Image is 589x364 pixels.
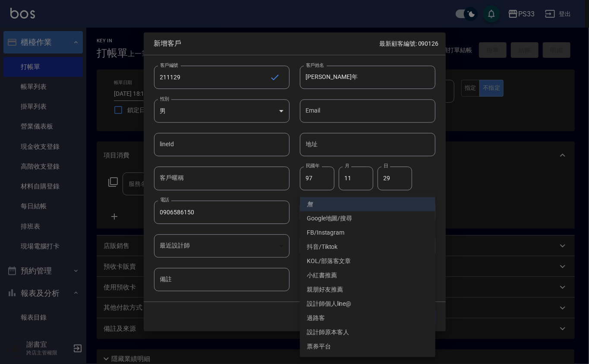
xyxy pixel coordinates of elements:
li: KOL/部落客文章 [300,254,435,268]
li: 抖音/Tiktok [300,240,435,254]
li: Google地圖/搜尋 [300,211,435,226]
li: FB/Instagram [300,226,435,240]
li: 票券平台 [300,339,435,354]
li: 設計師個人line@ [300,297,435,311]
li: 小紅書推薦 [300,268,435,282]
li: 設計師原本客人 [300,325,435,339]
li: 親朋好友推薦 [300,282,435,297]
em: 無 [307,200,313,209]
li: 過路客 [300,311,435,325]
